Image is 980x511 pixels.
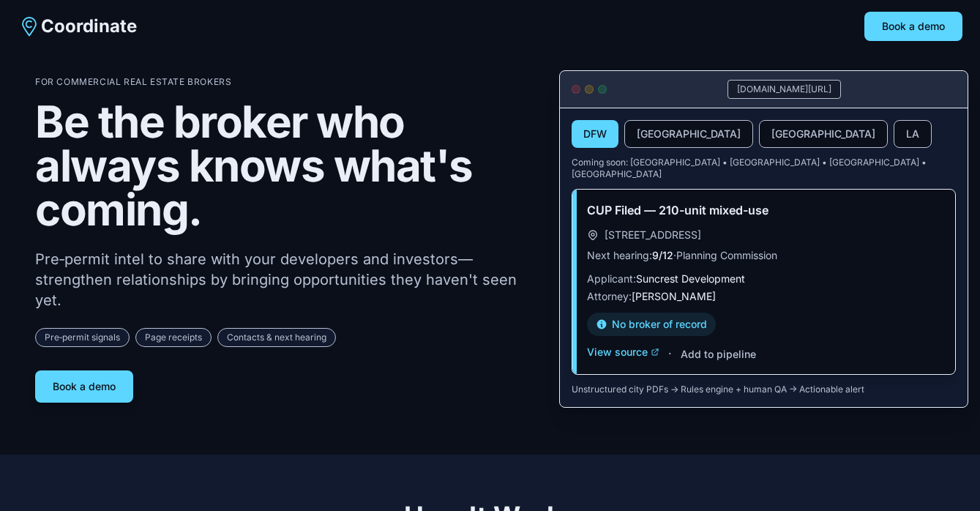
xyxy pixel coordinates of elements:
[572,120,618,148] button: DFW
[652,249,673,261] span: 9/12
[636,272,745,285] span: Suncrest Development
[35,370,133,403] button: Book a demo
[18,15,137,38] a: Coordinate
[894,120,932,148] button: LA
[587,345,659,359] button: View source
[587,313,716,336] div: No broker of record
[41,15,137,38] span: Coordinate
[624,120,753,148] button: [GEOGRAPHIC_DATA]
[35,249,536,310] p: Pre‑permit intel to share with your developers and investors—strengthen relationships by bringing...
[572,157,956,180] p: Coming soon: [GEOGRAPHIC_DATA] • [GEOGRAPHIC_DATA] • [GEOGRAPHIC_DATA] • [GEOGRAPHIC_DATA]
[587,272,940,286] p: Applicant:
[759,120,888,148] button: [GEOGRAPHIC_DATA]
[135,328,212,347] span: Page receipts
[668,345,672,362] span: ·
[681,347,756,362] button: Add to pipeline
[632,290,716,302] span: [PERSON_NAME]
[605,228,701,242] span: [STREET_ADDRESS]
[572,384,956,395] p: Unstructured city PDFs → Rules engine + human QA → Actionable alert
[587,289,940,304] p: Attorney:
[35,76,536,88] p: For Commercial Real Estate Brokers
[587,201,940,219] h3: CUP Filed — 210-unit mixed-use
[18,15,41,38] img: Coordinate
[587,248,940,263] p: Next hearing: · Planning Commission
[35,100,536,231] h1: Be the broker who always knows what's coming.
[727,80,841,99] div: [DOMAIN_NAME][URL]
[35,328,130,347] span: Pre‑permit signals
[217,328,336,347] span: Contacts & next hearing
[864,12,962,41] button: Book a demo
